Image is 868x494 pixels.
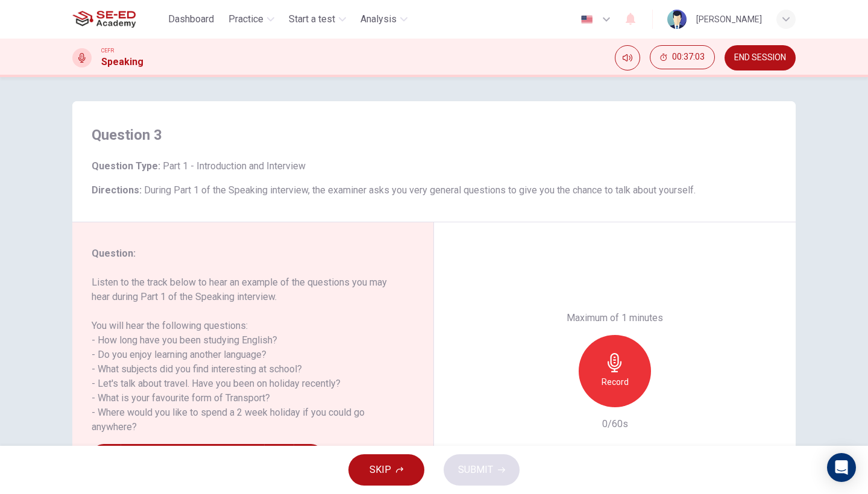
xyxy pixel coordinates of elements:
[221,444,264,468] span: 00m 43s
[734,53,786,63] span: END SESSION
[602,375,629,389] h6: Record
[92,246,400,261] h6: Question :
[725,45,796,70] button: END SESSION
[650,45,715,70] div: Hide
[348,454,424,486] button: SKIP
[92,275,400,434] h6: Listen to the track below to hear an example of the questions you may hear during Part 1 of the S...
[615,45,640,70] div: Mute
[579,15,594,24] img: en
[160,160,306,172] span: Part 1 - Introduction and Interview
[650,45,715,69] button: 00:37:03
[224,8,279,30] button: Practice
[144,184,696,196] span: During Part 1 of the Speaking interview, the examiner asks you very general questions to give you...
[667,10,687,29] img: Profile picture
[92,125,776,145] h4: Question 3
[168,12,214,27] span: Dashboard
[672,52,705,62] span: 00:37:03
[360,12,397,27] span: Analysis
[228,12,263,27] span: Practice
[827,453,856,482] div: Open Intercom Messenger
[72,7,163,31] a: SE-ED Academy logo
[269,444,289,468] button: Click to see the audio transcription
[567,311,663,325] h6: Maximum of 1 minutes
[602,417,628,431] h6: 0/60s
[289,12,335,27] span: Start a test
[356,8,412,30] button: Analysis
[92,183,776,198] h6: Directions :
[72,7,136,31] img: SE-ED Academy logo
[92,159,776,174] h6: Question Type :
[370,461,391,478] span: SKIP
[696,12,762,27] div: [PERSON_NAME]
[101,55,143,69] h1: Speaking
[163,8,219,30] button: Dashboard
[101,46,114,55] span: CEFR
[284,8,351,30] button: Start a test
[579,335,651,407] button: Record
